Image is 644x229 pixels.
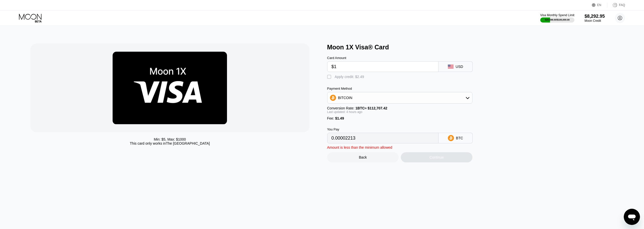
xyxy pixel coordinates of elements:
[327,110,472,114] div: Last updated: 4 hours ago
[359,155,367,159] div: Back
[585,19,605,23] div: Moon Credit
[327,152,399,162] div: Back
[607,3,625,8] div: FAQ
[540,13,574,23] div: Visa Monthly Spend Limit$28,598.00/$100,000.00
[331,62,434,72] input: $0.00
[327,44,619,51] div: Moon 1X Visa® Card
[456,136,463,140] div: BTC
[130,141,210,145] div: This card only works in The [GEOGRAPHIC_DATA]
[456,65,463,69] div: USD
[585,14,605,19] div: $8,292.95
[585,14,605,23] div: $8,292.95Moon Credit
[327,106,472,110] div: Conversion Rate:
[327,93,472,103] div: BITCOIN
[327,74,332,80] div: 
[335,116,344,120] span: $1.49
[327,145,392,149] div: Amount is less than the minimum allowed
[356,106,387,110] span: 1 BTC ≈ $112,707.42
[338,96,352,100] div: BITCOIN
[540,13,574,17] div: Visa Monthly Spend Limit
[154,137,186,141] div: Min: $ 5 , Max: $ 1000
[624,209,640,225] iframe: Кнопка запуска окна обмена сообщениями
[597,3,601,7] div: EN
[619,3,625,7] div: FAQ
[335,75,364,79] div: Apply credit: $2.49
[327,127,439,131] div: You Pay
[545,18,570,21] div: $28,598.00 / $100,000.00
[592,3,607,8] div: EN
[327,87,472,90] div: Payment Method
[327,56,439,60] div: Card Amount
[327,116,472,120] div: Fee :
